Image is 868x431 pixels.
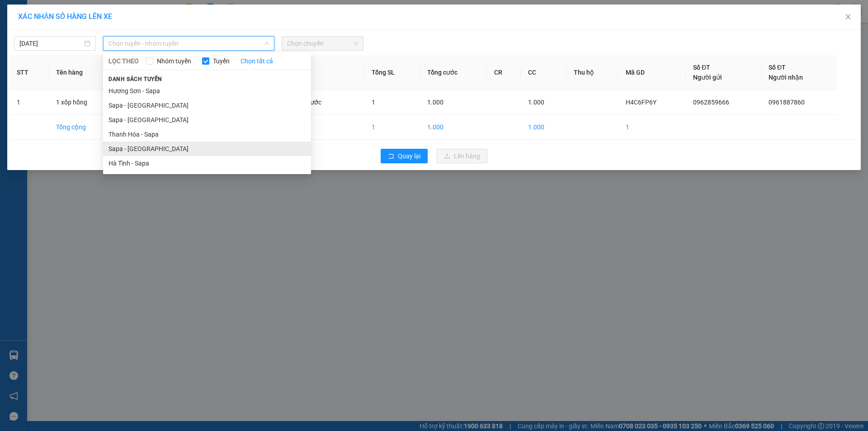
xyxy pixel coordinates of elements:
[153,56,195,66] span: Nhóm tuyến
[103,142,311,156] li: Sapa - [GEOGRAPHIC_DATA]
[49,115,117,140] td: Tổng cộng
[769,74,803,81] span: Người nhận
[9,90,49,115] td: 1
[209,56,233,66] span: Tuyến
[693,64,710,71] span: Số ĐT
[420,115,487,140] td: 1.000
[49,90,117,115] td: 1 xốp hồng
[521,55,566,90] th: CC
[487,55,521,90] th: CR
[420,55,487,90] th: Tổng cước
[618,55,686,90] th: Mã GD
[103,98,311,113] li: Sapa - [GEOGRAPHIC_DATA]
[287,37,358,50] span: Chọn chuyến
[372,99,375,106] span: 1
[521,115,566,140] td: 1.000
[9,55,49,90] th: STT
[769,99,805,106] span: 0961887860
[528,99,544,106] span: 1.000
[264,41,269,46] span: down
[364,115,420,140] td: 1
[49,55,117,90] th: Tên hàng
[693,99,729,106] span: 0962859666
[626,99,656,106] span: H4C6FP6Y
[381,149,428,163] button: rollbackQuay lại
[437,149,487,163] button: uploadLên hàng
[844,13,852,20] span: close
[427,99,443,106] span: 1.000
[103,113,311,127] li: Sapa - [GEOGRAPHIC_DATA]
[618,115,686,140] td: 1
[103,127,311,142] li: Thanh Hóa - Sapa
[566,55,618,90] th: Thu hộ
[103,75,168,83] span: Danh sách tuyến
[693,74,722,81] span: Người gửi
[835,5,861,30] button: Close
[103,156,311,171] li: Hà Tĩnh - Sapa
[19,38,82,48] input: 14/10/2025
[398,151,420,161] span: Quay lại
[103,84,311,98] li: Hương Sơn - Sapa
[388,153,394,160] span: rollback
[108,56,139,66] span: LỌC THEO
[364,55,420,90] th: Tổng SL
[769,64,786,71] span: Số ĐT
[108,37,269,50] span: Chọn tuyến - nhóm tuyến
[241,56,273,66] a: Chọn tất cả
[18,12,112,21] span: XÁC NHẬN SỐ HÀNG LÊN XE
